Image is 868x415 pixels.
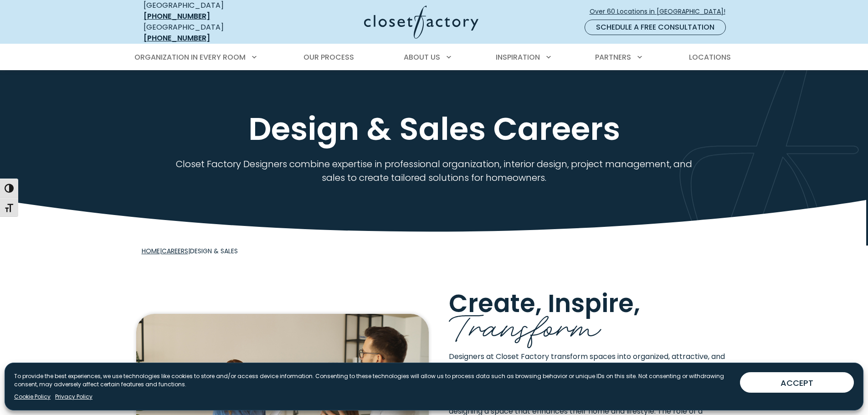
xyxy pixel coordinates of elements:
[142,112,727,146] h1: Design & Sales Careers
[589,4,733,20] a: Over 60 Locations in [GEOGRAPHIC_DATA]!
[496,52,540,62] span: Inspiration
[449,299,601,349] span: Transform
[144,11,210,21] a: [PHONE_NUMBER]
[689,52,731,62] span: Locations
[128,45,740,70] nav: Primary Menu
[134,52,246,62] span: Organization in Every Room
[14,372,733,389] p: To provide the best experiences, we use technologies like cookies to store and/or access device i...
[144,22,276,44] div: [GEOGRAPHIC_DATA]
[303,52,354,62] span: Our Process
[14,393,51,401] a: Cookie Policy
[166,157,702,184] p: Closet Factory Designers combine expertise in professional organization, interior design, project...
[585,20,726,35] a: Schedule a Free Consultation
[190,246,238,256] span: Design & Sales
[595,52,631,62] span: Partners
[404,52,440,62] span: About Us
[142,246,160,256] a: Home
[740,372,854,393] button: ACCEPT
[144,33,210,43] a: [PHONE_NUMBER]
[449,286,640,321] span: Create, Inspire,
[142,246,238,256] span: | |
[590,7,733,16] span: Over 60 Locations in [GEOGRAPHIC_DATA]!
[162,246,188,256] a: Careers
[55,393,92,401] a: Privacy Policy
[364,5,478,39] img: Closet Factory Logo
